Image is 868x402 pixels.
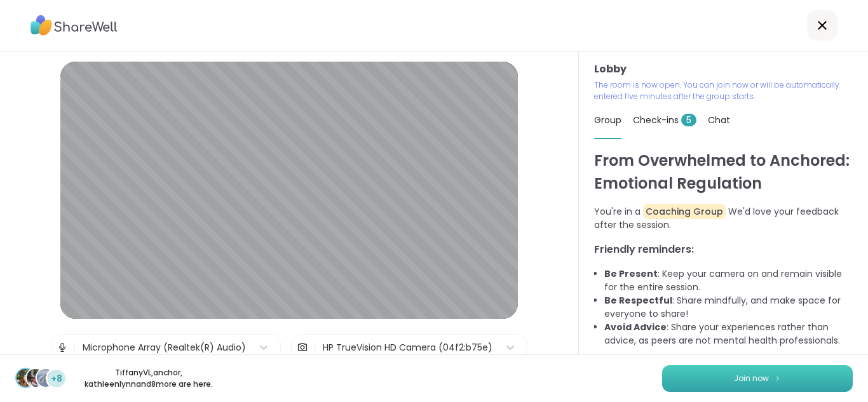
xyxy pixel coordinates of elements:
[51,372,62,385] span: +8
[323,341,492,354] div: HP TrueVision HD Camera (04f2:b75e)
[594,205,853,232] p: You're in a We'd love your feedback after the session.
[681,114,696,126] span: 5
[31,11,118,40] img: ShareWell Logo
[27,369,44,387] img: anchor
[57,335,68,360] img: Microphone
[37,369,55,387] img: kathleenlynn
[594,149,853,195] h1: From Overwhelmed to Anchored: Emotional Regulation
[604,294,672,307] b: Be Respectful
[594,62,853,77] h3: Lobby
[594,242,853,257] h3: Friendly reminders:
[297,335,308,360] img: Camera
[604,321,667,333] b: Avoid Advice
[734,373,769,384] span: Join now
[708,114,730,126] span: Chat
[594,79,853,102] p: The room is now open. You can join now or will be automatically entered five minutes after the gr...
[17,369,34,387] img: TiffanyVL
[643,204,726,219] span: Coaching Group
[662,365,853,392] button: Join now
[73,335,76,360] span: |
[83,341,246,354] div: Microphone Array (Realtek(R) Audio)
[633,114,696,126] span: Check-ins
[594,114,621,126] span: Group
[604,267,658,280] b: Be Present
[78,367,220,390] p: TiffanyVL , anchor , kathleenlynn and 8 more are here.
[604,294,853,321] li: : Share mindfully, and make space for everyone to share!
[313,335,316,360] span: |
[604,321,853,347] li: : Share your experiences rather than advice, as peers are not mental health professionals.
[604,267,853,294] li: : Keep your camera on and remain visible for the entire session.
[774,375,782,382] img: ShareWell Logomark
